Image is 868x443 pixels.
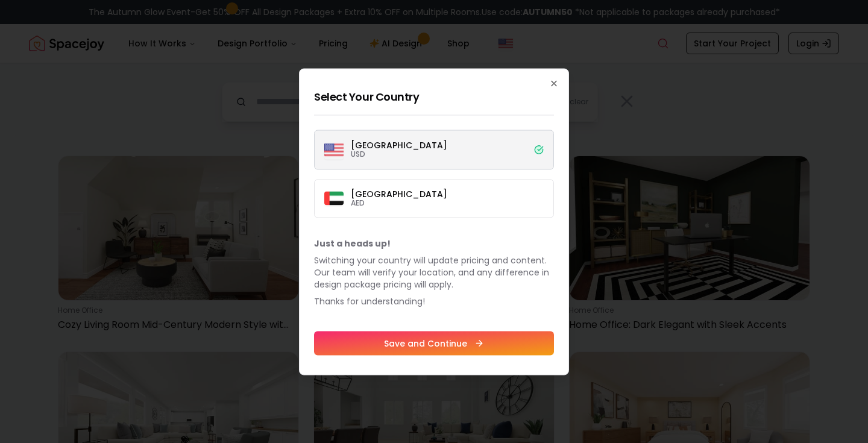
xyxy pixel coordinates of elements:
img: United States [324,140,344,159]
b: Just a heads up! [314,237,391,249]
p: Thanks for understanding! [314,295,554,307]
p: [GEOGRAPHIC_DATA] [351,140,447,149]
p: Switching your country will update pricing and content. Our team will verify your location, and a... [314,254,554,290]
p: [GEOGRAPHIC_DATA] [351,189,447,198]
h2: Select Your Country [314,88,554,105]
p: AED [351,198,447,207]
p: USD [351,149,447,159]
button: Save and Continue [314,331,554,355]
img: Dubai [324,192,344,206]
